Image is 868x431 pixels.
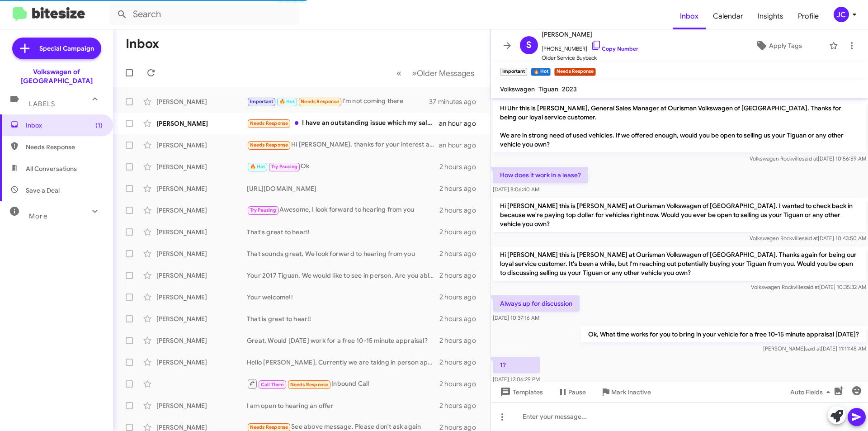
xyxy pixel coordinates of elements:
div: 2 hours ago [439,271,483,280]
small: Needs Response [554,68,596,76]
p: Hi [PERSON_NAME] this is [PERSON_NAME] at Ourisman Volkswagen of [GEOGRAPHIC_DATA]. I wanted to c... [493,198,866,232]
span: 🔥 Hot [250,164,265,170]
button: Apply Tags [732,38,825,54]
div: I am open to hearing an offer [247,401,439,410]
small: Important [500,68,527,76]
span: Pause [568,384,586,400]
p: Hi [PERSON_NAME] this is [PERSON_NAME] at Ourisman Volkswagen of [GEOGRAPHIC_DATA]. Thanks again ... [493,246,866,281]
div: [PERSON_NAME] [156,97,247,106]
div: [PERSON_NAME] [156,293,247,302]
div: Hello [PERSON_NAME], Currently we are taking in person appraisal's. Would sometime [DATE] work fo... [247,358,439,367]
span: Templates [498,384,543,400]
span: » [412,67,417,79]
div: 2 hours ago [439,184,483,193]
span: Volkswagen Rockville [DATE] 10:56:59 AM [750,155,866,162]
div: Your 2017 Tiguan, We would like to see in person. Are you able to bring it by for a free 10-15 mi... [247,271,439,280]
div: [PERSON_NAME] [156,227,247,237]
span: [DATE] 8:06:40 AM [493,186,539,193]
div: [PERSON_NAME] [156,119,247,128]
span: Needs Response [250,120,288,126]
div: I'm not coming there [247,96,429,107]
div: 2 hours ago [439,227,483,237]
span: (1) [95,121,103,130]
div: That sounds great, We look forward to hearing from you [247,249,439,258]
span: Try Pausing [271,164,297,170]
button: Next [406,64,480,82]
div: an hour ago [439,119,483,128]
div: 2 hours ago [439,379,483,388]
div: [PERSON_NAME] [156,162,247,171]
div: [PERSON_NAME] [156,184,247,193]
span: Try Pausing [250,207,276,213]
span: Volkswagen [500,85,535,93]
div: 2 hours ago [439,162,483,171]
span: said at [802,155,818,162]
button: JC [826,7,858,22]
button: Templates [491,384,550,400]
span: Inbox [26,121,103,130]
span: Apply Tags [769,38,802,54]
a: Calendar [706,3,750,29]
div: 2 hours ago [439,358,483,367]
button: Previous [391,64,407,82]
span: [DATE] 10:37:16 AM [493,314,539,321]
div: Ok [247,161,439,172]
a: Copy Number [591,45,638,52]
div: [PERSON_NAME] [156,271,247,280]
a: Profile [791,3,826,29]
span: 2023 [562,85,577,93]
div: 37 minutes ago [429,97,483,106]
div: 2 hours ago [439,206,483,215]
span: Volkswagen Rockville [DATE] 10:43:50 AM [750,235,866,242]
button: Auto Fields [783,384,841,400]
a: Insights [750,3,791,29]
span: Important [250,99,274,104]
div: [URL][DOMAIN_NAME] [247,184,439,193]
a: Special Campaign [12,38,101,59]
div: Awesome, I look forward to hearing from you [247,205,439,215]
span: Needs Response [301,99,339,104]
span: Special Campaign [39,44,94,53]
span: Needs Response [290,382,329,388]
span: All Conversations [26,164,77,173]
span: Save a Deal [26,186,60,195]
div: 2 hours ago [439,401,483,410]
span: 🔥 Hot [279,99,295,104]
div: That is great to hear!! [247,314,439,323]
div: Inbound Call [247,378,439,389]
div: JC [834,7,849,22]
span: said at [803,284,819,290]
div: [PERSON_NAME] [156,206,247,215]
div: [PERSON_NAME] [156,249,247,258]
span: Labels [29,100,55,108]
span: Call Them [261,382,284,388]
a: Inbox [673,3,706,29]
div: Your welcome!! [247,293,439,302]
span: [PERSON_NAME] [542,29,638,40]
button: Mark Inactive [593,384,658,400]
div: 2 hours ago [439,336,483,345]
div: 2 hours ago [439,314,483,323]
span: [DATE] 12:06:29 PM [493,376,540,383]
small: 🔥 Hot [531,68,550,76]
div: an hour ago [439,141,483,150]
span: Tiguan [538,85,558,93]
p: Hi Uhr this is [PERSON_NAME], General Sales Manager at Ourisman Volkswagen of [GEOGRAPHIC_DATA]. ... [493,100,866,152]
div: [PERSON_NAME] [156,358,247,367]
div: Great, Would [DATE] work for a free 10-15 minute appraisal? [247,336,439,345]
div: 2 hours ago [439,293,483,302]
span: [PERSON_NAME] [DATE] 11:11:45 AM [763,345,866,352]
span: Needs Response [250,424,288,430]
span: S [526,38,532,52]
span: Older Service Buyback [542,53,638,62]
p: Ok, What time works for you to bring in your vehicle for a free 10-15 minute appraisal [DATE]? [581,326,866,342]
span: Needs Response [250,142,288,148]
button: Pause [550,384,593,400]
span: Auto Fields [790,384,834,400]
span: Volkswagen Rockville [DATE] 10:35:32 AM [751,284,866,290]
div: Hi [PERSON_NAME], thanks for your interest about my vehicle! Would you mind to let me know the es... [247,140,439,150]
p: How does it work in a lease? [493,167,588,183]
input: Search [109,4,299,25]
